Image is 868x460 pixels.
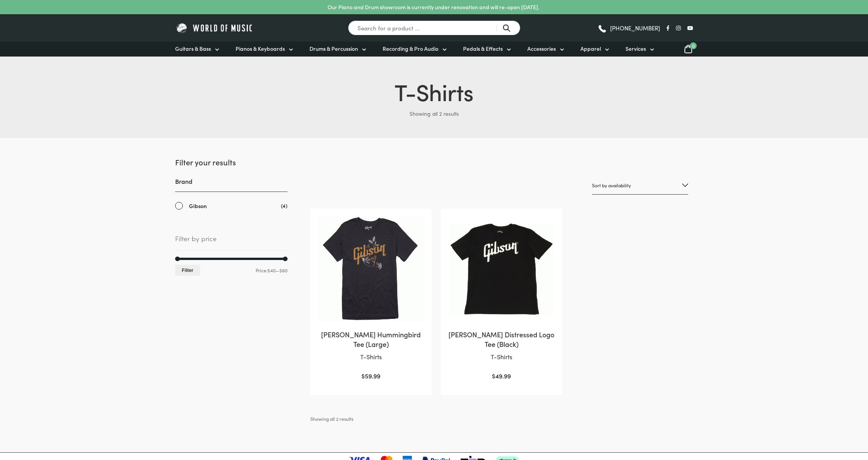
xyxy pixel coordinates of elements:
img: World of Music [175,22,254,34]
h3: Brand [175,177,288,192]
h1: T-Shirts [175,75,693,107]
span: Recording & Pro Audio [383,45,438,53]
span: Drums & Percussion [309,45,358,53]
div: Brand [175,177,288,210]
p: Showing all 2 results [310,413,353,424]
bdi: 49.99 [492,372,511,380]
span: Services [625,45,646,53]
p: T-Shirts [448,352,554,362]
img: Gibson Distressed Logo Tee Black [448,216,554,322]
span: Gibson [189,202,207,210]
span: $ [361,372,365,380]
span: Pedals & Effects [463,45,503,53]
span: $40 [268,267,276,273]
bdi: 59.99 [361,372,380,380]
a: [PERSON_NAME] Distressed Logo Tee (Black)T-Shirts $49.99 [448,216,554,381]
p: Our Piano and Drum showroom is currently under renovation and will re-open [DATE]. [328,3,539,11]
h2: [PERSON_NAME] Distressed Logo Tee (Black) [448,330,554,349]
p: Showing all 2 results [175,107,693,120]
span: $ [492,372,495,380]
span: (4) [281,202,288,210]
span: Accessories [527,45,556,53]
iframe: Chat with our support team [756,375,868,460]
h2: [PERSON_NAME] Hummingbird Tee (Large) [318,330,424,349]
button: Filter [175,265,200,276]
span: Apparel [580,45,601,53]
a: [PHONE_NUMBER] [597,22,660,34]
span: $60 [279,267,288,273]
img: Gibson Hummingbird Tee Large [318,216,424,322]
select: Shop order [592,177,688,195]
span: Guitars & Bass [175,45,211,53]
p: T-Shirts [318,352,424,362]
h2: Filter your results [175,157,288,167]
a: Gibson [175,202,288,210]
span: 0 [690,42,697,49]
input: Search for a product ... [348,20,520,35]
span: Pianos & Keyboards [236,45,285,53]
span: Filter by price [175,233,288,251]
a: [PERSON_NAME] Hummingbird Tee (Large)T-Shirts $59.99 [318,216,424,381]
div: Price: — [175,265,288,276]
span: [PHONE_NUMBER] [610,25,660,31]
